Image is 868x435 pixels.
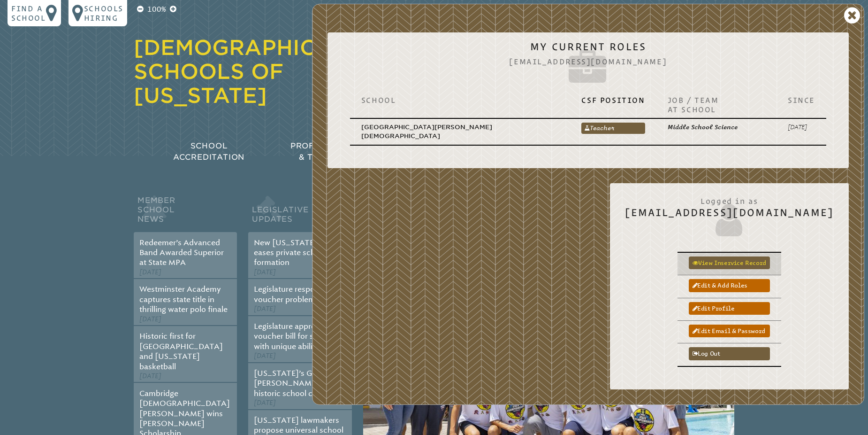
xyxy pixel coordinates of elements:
[361,123,559,141] p: [GEOGRAPHIC_DATA][PERSON_NAME][DEMOGRAPHIC_DATA]
[134,194,237,232] h2: Member School News
[625,192,834,239] h2: [EMAIL_ADDRESS][DOMAIN_NAME]
[139,315,161,323] span: [DATE]
[254,369,344,398] a: [US_STATE]’s Governor [PERSON_NAME] signs historic school choice bill
[689,347,770,360] a: Log out
[689,325,770,337] a: Edit email & password
[134,35,400,108] a: [DEMOGRAPHIC_DATA] Schools of [US_STATE]
[139,238,224,267] a: Redeemer’s Advanced Band Awarded Superior at State MPA
[689,256,770,269] a: View inservice record
[145,4,168,15] p: 100%
[254,322,341,351] a: Legislature approves voucher bill for students with unique abilities
[248,194,351,232] h2: Legislative Updates
[689,302,770,315] a: Edit profile
[668,123,765,132] p: Middle School Science
[625,192,834,207] span: Logged in as
[84,4,123,23] p: Schools Hiring
[343,41,834,88] h2: My Current Roles
[11,4,46,23] p: Find a school
[581,123,645,134] a: Teacher
[254,305,276,313] span: [DATE]
[668,95,765,114] p: Job / Team at School
[788,123,815,132] p: [DATE]
[689,279,770,292] a: Edit & add roles
[254,268,276,276] span: [DATE]
[254,238,331,267] a: New [US_STATE] law eases private school formation
[581,95,645,105] p: CSF Position
[788,95,815,105] p: Since
[290,141,427,162] span: Professional Development & Teacher Certification
[254,399,276,407] span: [DATE]
[254,352,276,360] span: [DATE]
[173,141,244,162] span: School Accreditation
[139,372,161,380] span: [DATE]
[254,285,337,303] a: Legislature responds to voucher problems
[139,332,223,371] a: Historic first for [GEOGRAPHIC_DATA] and [US_STATE] basketball
[139,285,228,314] a: Westminster Academy captures state title in thrilling water polo finale
[139,268,161,276] span: [DATE]
[361,95,559,105] p: School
